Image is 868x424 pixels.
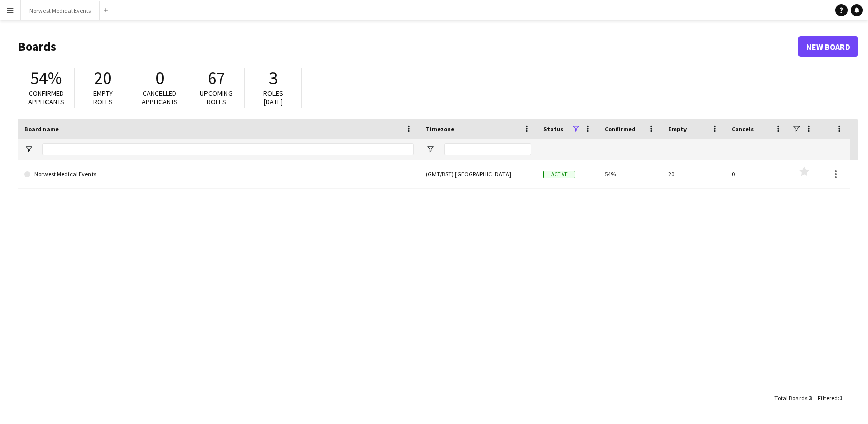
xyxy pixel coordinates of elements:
span: 0 [155,67,164,90]
span: Roles [DATE] [263,88,283,106]
span: Confirmed applicants [28,88,64,106]
span: 3 [269,67,278,90]
span: Status [543,125,563,133]
span: Cancelled applicants [142,88,178,106]
span: Active [543,171,575,178]
span: Total Boards [774,394,807,402]
span: Empty roles [93,88,113,106]
button: Open Filter Menu [426,145,435,154]
span: Upcoming roles [200,88,233,106]
span: Empty [668,125,687,133]
span: Confirmed [605,125,636,133]
div: : [818,388,842,408]
input: Timezone Filter Input [444,143,531,155]
a: New Board [798,36,858,57]
div: 20 [662,160,725,188]
span: 54% [30,67,62,90]
span: Filtered [818,394,838,402]
button: Norwest Medical Events [21,1,100,20]
span: Cancels [732,125,754,133]
input: Board name Filter Input [42,143,414,155]
h1: Boards [18,39,798,54]
a: Norwest Medical Events [24,160,414,189]
div: : [774,388,812,408]
span: 20 [94,67,111,90]
span: Board name [24,125,59,133]
span: 67 [208,67,225,90]
button: Open Filter Menu [24,145,33,154]
span: 1 [839,394,842,402]
div: (GMT/BST) [GEOGRAPHIC_DATA] [420,160,537,188]
div: 0 [725,160,789,188]
span: Timezone [426,125,454,133]
div: 54% [599,160,662,188]
span: 3 [809,394,812,402]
